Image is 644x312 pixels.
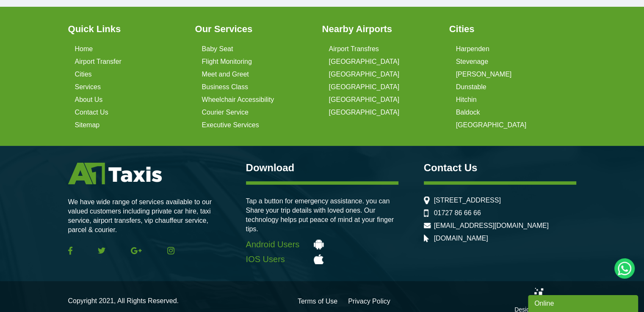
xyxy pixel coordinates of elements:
[456,121,527,129] a: [GEOGRAPHIC_DATA]
[424,163,576,173] h3: Contact Us
[75,71,92,78] a: Cities
[75,109,108,116] a: Contact Us
[456,58,489,66] a: Stevenage
[528,293,640,312] iframe: chat widget
[348,298,390,305] a: Privacy Policy
[456,109,480,116] a: Baldock
[329,96,400,104] a: [GEOGRAPHIC_DATA]
[68,246,72,255] img: Facebook
[434,222,549,230] a: [EMAIL_ADDRESS][DOMAIN_NAME]
[202,96,274,104] a: Wheelchair Accessibility
[322,24,439,35] h3: Nearby Airports
[246,163,398,173] h3: Download
[434,235,488,242] a: [DOMAIN_NAME]
[246,255,398,264] a: IOS Users
[68,163,162,184] img: A1 Taxis St Albans
[75,58,122,66] a: Airport Transfer
[68,24,185,35] h3: Quick Links
[202,58,252,66] a: Flight Monitoring
[424,197,576,204] li: [STREET_ADDRESS]
[456,71,512,78] a: [PERSON_NAME]
[167,247,174,255] img: Instagram
[434,209,481,217] a: 01727 86 66 66
[68,296,179,306] p: Copyright 2021, All Rights Reserved.
[75,121,100,129] a: Sitemap
[456,83,486,91] a: Dunstable
[75,96,103,104] a: About Us
[195,24,312,35] h3: Our Services
[98,247,105,254] img: Twitter
[329,58,400,66] a: [GEOGRAPHIC_DATA]
[202,121,259,129] a: Executive Services
[75,83,101,91] a: Services
[329,109,400,116] a: [GEOGRAPHIC_DATA]
[75,45,93,53] a: Home
[202,71,249,78] a: Meet and Greet
[456,96,477,104] a: Hitchin
[246,197,398,234] p: Tap a button for emergency assistance. you can Share your trip details with loved ones. Our techn...
[298,298,337,305] a: Terms of Use
[456,45,489,53] a: Harpenden
[246,240,398,249] a: Android Users
[68,197,221,235] p: We have wide range of services available to our valued customers including private car hire, taxi...
[329,45,379,53] a: Airport Transfres
[534,288,576,305] img: Wiz Digital
[449,24,566,35] h3: Cities
[202,45,233,53] a: Baby Seat
[329,71,400,78] a: [GEOGRAPHIC_DATA]
[202,109,249,116] a: Courier Service
[202,83,248,91] a: Business Class
[329,83,400,91] a: [GEOGRAPHIC_DATA]
[131,247,142,255] img: Google Plus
